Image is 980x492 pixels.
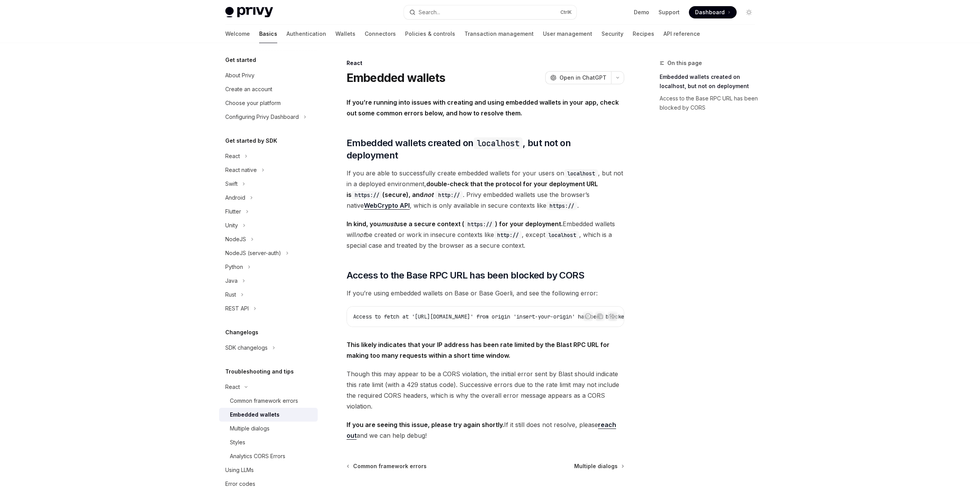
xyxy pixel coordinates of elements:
[574,462,618,470] span: Multiple dialogs
[219,260,318,274] button: Toggle Python section
[225,328,258,337] h5: Changelogs
[225,465,254,475] div: Using LLMs
[219,246,318,260] button: Toggle NodeJS (server-auth) section
[743,6,755,18] button: Toggle dark mode
[225,479,255,489] div: Error codes
[352,191,382,199] code: https://
[574,462,623,470] a: Multiple dialogs
[225,304,249,313] div: REST API
[225,98,281,108] div: Choose your platform
[225,152,240,161] div: React
[225,343,268,352] div: SDK changelogs
[219,149,318,163] button: Toggle React section
[347,269,584,282] span: Access to the Base RPC URL has been blocked by CORS
[225,165,257,175] div: React native
[347,98,619,117] strong: If you’re running into issues with creating and using embedded wallets in your app, check out som...
[545,231,579,239] code: localhost
[219,463,318,477] a: Using LLMs
[219,110,318,124] button: Toggle Configuring Privy Dashboard section
[695,8,725,16] span: Dashboard
[419,8,440,17] div: Search...
[230,438,245,447] div: Styles
[381,220,396,228] em: must
[219,68,318,82] a: About Privy
[219,341,318,355] button: Toggle SDK changelogs section
[545,71,611,84] button: Open in ChatGPT
[347,168,624,211] span: If you are able to successfully create embedded wallets for your users on , but not in a deployed...
[219,408,318,422] a: Embedded wallets
[219,232,318,246] button: Toggle NodeJS section
[219,177,318,191] button: Toggle Swift section
[225,367,294,376] h5: Troubleshooting and tips
[225,207,241,216] div: Flutter
[353,313,683,320] span: Access to fetch at '[URL][DOMAIN_NAME]' from origin 'insert-your-origin' has been blocked by CORS...
[219,274,318,288] button: Toggle Java section
[225,249,281,258] div: NodeJS (server-auth)
[219,435,318,449] a: Styles
[225,55,256,65] h5: Get started
[219,82,318,96] a: Create an account
[225,193,245,202] div: Android
[424,191,434,198] em: not
[219,394,318,408] a: Common framework errors
[546,202,577,210] code: https://
[335,25,355,43] a: Wallets
[225,25,250,43] a: Welcome
[633,25,654,43] a: Recipes
[347,220,563,228] strong: In kind, you use a secure context ( ) for your deployment.
[225,290,236,299] div: Rust
[219,380,318,394] button: Toggle React section
[435,191,463,199] code: http://
[404,5,576,19] button: Open search
[347,462,427,470] a: Common framework errors
[347,218,624,251] span: Embedded wallets will be created or work in insecure contexts like , except , which is a special ...
[219,96,318,110] a: Choose your platform
[365,25,396,43] a: Connectors
[225,112,299,122] div: Configuring Privy Dashboard
[564,169,598,178] code: localhost
[219,477,318,491] a: Error codes
[464,25,534,43] a: Transaction management
[219,205,318,218] button: Toggle Flutter section
[225,262,243,272] div: Python
[259,25,277,43] a: Basics
[560,74,606,82] span: Open in ChatGPT
[660,92,761,114] a: Access to the Base RPC URL has been blocked by CORS
[225,179,238,188] div: Swift
[347,288,624,299] span: If you’re using embedded wallets on Base or Base Goerli, and see the following error:
[634,8,649,16] a: Demo
[667,58,702,68] span: On this page
[583,311,593,321] button: Report incorrect code
[219,191,318,205] button: Toggle Android section
[225,276,238,285] div: Java
[494,231,522,239] code: http://
[230,396,298,405] div: Common framework errors
[660,71,761,92] a: Embedded wallets created on localhost, but not on deployment
[230,452,285,461] div: Analytics CORS Errors
[225,85,272,94] div: Create an account
[464,220,495,228] code: https://
[225,71,255,80] div: About Privy
[347,180,598,198] strong: double-check that the protocol for your deployment URL is (secure), and
[663,25,700,43] a: API reference
[353,462,427,470] span: Common framework errors
[347,341,610,359] strong: This likely indicates that your IP address has been rate limited by the Blast RPC URL for making ...
[347,369,624,412] span: Though this may appear to be a CORS violation, the initial error sent by Blast should indicate th...
[347,59,624,67] div: React
[230,424,270,433] div: Multiple dialogs
[608,311,618,321] button: Ask AI
[225,7,273,18] img: light logo
[347,419,624,441] span: If it still does not resolve, please and we can help debug!
[405,25,455,43] a: Policies & controls
[225,382,240,392] div: React
[219,218,318,232] button: Toggle Unity section
[219,163,318,177] button: Toggle React native section
[225,136,277,145] h5: Get started by SDK
[595,311,605,321] button: Copy the contents from the code block
[225,235,246,244] div: NodeJS
[219,422,318,435] a: Multiple dialogs
[689,6,737,18] a: Dashboard
[347,71,446,85] h1: Embedded wallets
[219,449,318,463] a: Analytics CORS Errors
[474,137,523,149] code: localhost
